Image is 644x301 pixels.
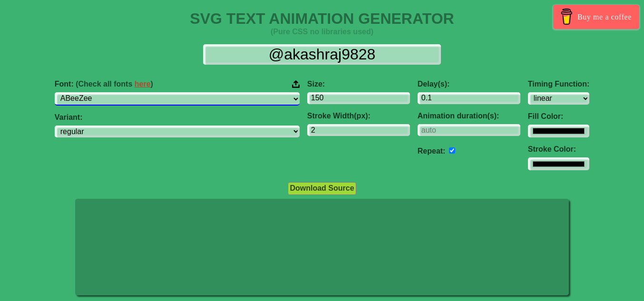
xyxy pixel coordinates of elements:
[528,145,589,154] label: Stroke Color:
[528,112,589,121] label: Fill Color:
[292,80,300,88] img: Upload your font
[418,147,446,155] label: Repeat:
[307,80,410,88] label: Size:
[418,80,520,88] label: Delay(s):
[76,80,153,88] span: (Check all fonts )
[307,124,410,136] input: 2px
[418,112,520,120] label: Animation duration(s):
[55,80,153,88] span: Font:
[307,92,410,104] input: 100
[288,182,356,194] button: Download Source
[135,80,151,88] a: here
[55,113,300,122] label: Variant:
[418,124,520,136] input: auto
[203,44,441,65] input: Input Text Here
[577,9,632,25] span: Buy me a coffee
[558,9,575,25] img: Buy me a coffee
[449,147,455,154] input: auto
[553,5,639,29] a: Buy me a coffee
[418,92,520,104] input: 0.1s
[528,80,589,88] label: Timing Function:
[307,112,410,120] label: Stroke Width(px):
